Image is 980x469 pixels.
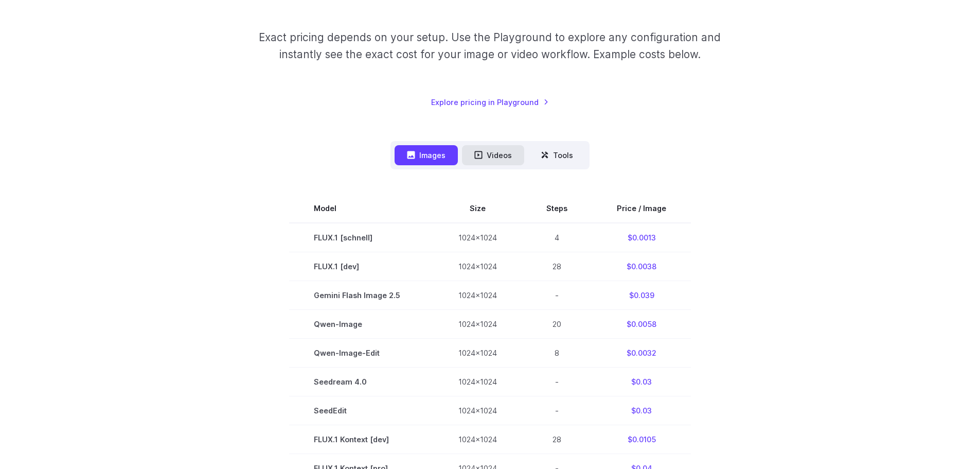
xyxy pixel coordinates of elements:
[522,368,592,396] td: -
[434,338,522,367] td: 1024x1024
[289,252,434,281] td: FLUX.1 [dev]
[528,145,585,165] button: Tools
[592,338,691,367] td: $0.0032
[434,396,522,425] td: 1024x1024
[434,309,522,338] td: 1024x1024
[434,223,522,252] td: 1024x1024
[592,252,691,281] td: $0.0038
[431,96,549,108] a: Explore pricing in Playground
[289,194,434,223] th: Model
[462,145,524,165] button: Videos
[434,281,522,309] td: 1024x1024
[522,338,592,367] td: 8
[239,29,740,63] p: Exact pricing depends on your setup. Use the Playground to explore any configuration and instantl...
[592,309,691,338] td: $0.0058
[434,252,522,281] td: 1024x1024
[289,425,434,454] td: FLUX.1 Kontext [dev]
[592,396,691,425] td: $0.03
[522,396,592,425] td: -
[522,252,592,281] td: 28
[592,281,691,309] td: $0.039
[289,338,434,367] td: Qwen-Image-Edit
[289,309,434,338] td: Qwen-Image
[522,223,592,252] td: 4
[289,223,434,252] td: FLUX.1 [schnell]
[395,145,458,165] button: Images
[592,223,691,252] td: $0.0013
[289,368,434,396] td: Seedream 4.0
[592,368,691,396] td: $0.03
[522,281,592,309] td: -
[289,396,434,425] td: SeedEdit
[522,194,592,223] th: Steps
[522,309,592,338] td: 20
[592,194,691,223] th: Price / Image
[314,289,409,301] span: Gemini Flash Image 2.5
[522,425,592,454] td: 28
[434,425,522,454] td: 1024x1024
[592,425,691,454] td: $0.0105
[434,368,522,396] td: 1024x1024
[434,194,522,223] th: Size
